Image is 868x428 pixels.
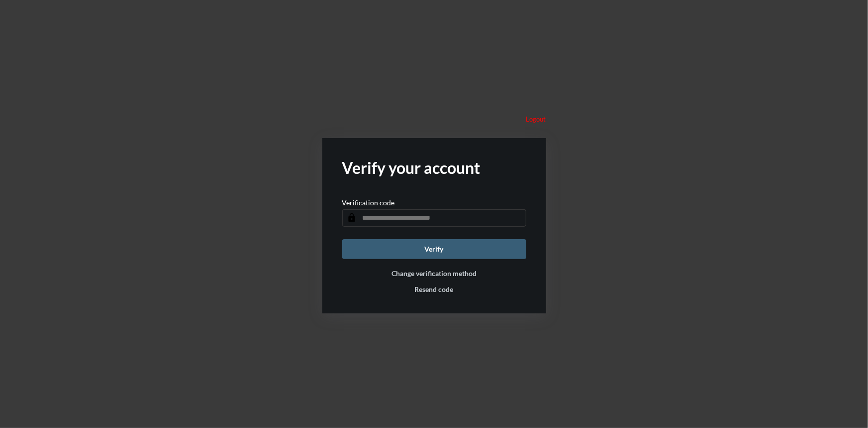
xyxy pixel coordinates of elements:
[526,115,546,123] p: Logout
[415,285,454,293] button: Resend code
[391,269,477,278] button: Change verification method
[342,239,526,259] button: Verify
[342,198,395,207] p: Verification code
[342,158,526,177] h2: Verify your account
